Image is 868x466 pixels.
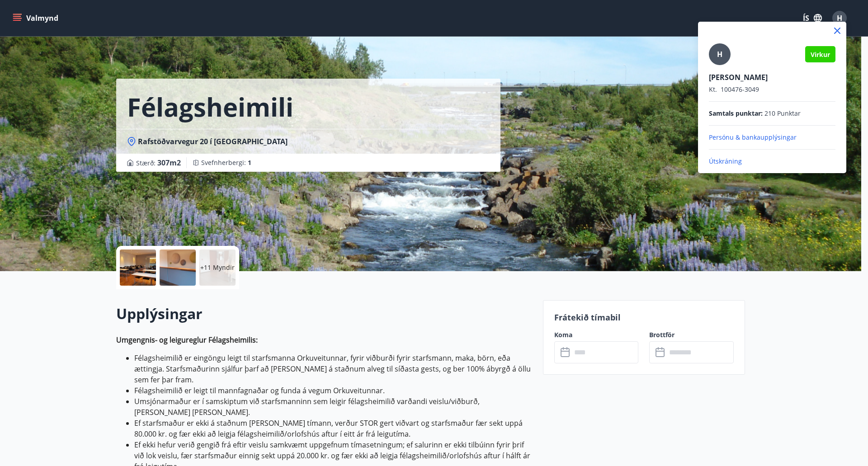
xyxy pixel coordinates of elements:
[709,85,835,94] p: 100476-3049
[717,49,722,59] span: H
[709,72,835,82] p: [PERSON_NAME]
[709,85,717,94] span: Kt.
[764,109,801,118] span: 210 Punktar
[709,133,835,142] p: Persónu & bankaupplýsingar
[811,50,830,59] span: Virkur
[709,157,835,166] p: Útskráning
[709,109,763,118] span: Samtals punktar :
